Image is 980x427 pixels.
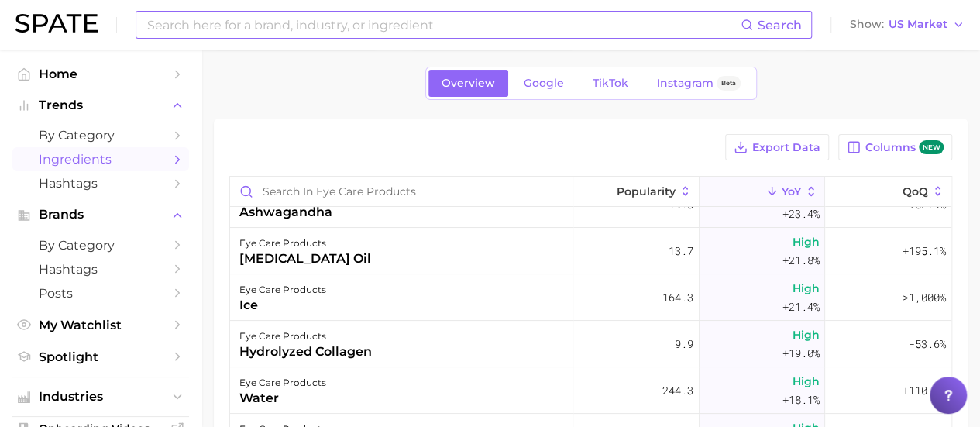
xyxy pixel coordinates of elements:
[700,177,826,207] button: YoY
[230,274,951,321] button: eye care productsice164.3High+21.4%>1,000%
[230,228,951,274] button: eye care products[MEDICAL_DATA] oil13.7High+21.8%+195.1%
[919,140,944,155] span: new
[39,176,163,191] span: Hashtags
[239,327,372,346] div: eye care products
[39,152,163,167] span: Ingredients
[230,177,573,206] input: Search in eye care products
[230,321,951,367] button: eye care productshydrolyzed collagen9.9High+19.0%-53.6%
[39,286,163,301] span: Posts
[12,94,189,117] button: Trends
[792,372,819,391] span: High
[903,290,946,305] span: >1,000%
[239,250,371,268] div: [MEDICAL_DATA] oil
[12,313,189,337] a: My Watchlist
[39,67,163,81] span: Home
[850,20,884,29] span: Show
[12,281,189,305] a: Posts
[662,381,693,400] span: 244.3
[675,335,693,353] span: 9.9
[792,325,819,344] span: High
[669,242,693,260] span: 13.7
[239,234,371,253] div: eye care products
[903,242,946,260] span: +195.1%
[15,14,98,33] img: SPATE
[12,62,189,86] a: Home
[239,296,326,315] div: ice
[511,70,577,97] a: Google
[662,288,693,307] span: 164.3
[442,77,495,90] span: Overview
[146,12,741,38] input: Search here for a brand, industry, or ingredient
[782,344,819,363] span: +19.0%
[725,134,829,160] button: Export Data
[903,381,946,400] span: +110.2%
[39,128,163,143] span: by Category
[239,389,326,408] div: water
[12,203,189,226] button: Brands
[579,70,641,97] a: TikTok
[782,391,819,409] span: +18.1%
[846,15,968,35] button: ShowUS Market
[428,70,508,97] a: Overview
[12,123,189,147] a: by Category
[782,251,819,270] span: +21.8%
[838,134,952,160] button: Columnsnew
[657,77,714,90] span: Instagram
[12,345,189,369] a: Spotlight
[825,177,951,207] button: QoQ
[12,257,189,281] a: Hashtags
[239,343,372,361] div: hydrolyzed collagen
[903,185,928,198] span: QoQ
[573,177,700,207] button: Popularity
[865,140,944,155] span: Columns
[889,20,947,29] span: US Market
[239,374,326,392] div: eye care products
[12,385,189,408] button: Industries
[752,141,820,154] span: Export Data
[792,279,819,298] span: High
[721,77,736,90] span: Beta
[39,208,163,222] span: Brands
[12,233,189,257] a: by Category
[782,185,801,198] span: YoY
[644,70,754,97] a: InstagramBeta
[12,171,189,195] a: Hashtags
[909,335,946,353] span: -53.6%
[39,390,163,404] span: Industries
[39,98,163,112] span: Trends
[39,318,163,332] span: My Watchlist
[39,262,163,277] span: Hashtags
[593,77,628,90] span: TikTok
[524,77,564,90] span: Google
[758,18,802,33] span: Search
[239,203,332,222] div: ashwagandha
[617,185,676,198] span: Popularity
[782,205,819,223] span: +23.4%
[782,298,819,316] span: +21.4%
[792,232,819,251] span: High
[230,367,951,414] button: eye care productswater244.3High+18.1%+110.2%
[239,281,326,299] div: eye care products
[12,147,189,171] a: Ingredients
[39,350,163,364] span: Spotlight
[39,238,163,253] span: by Category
